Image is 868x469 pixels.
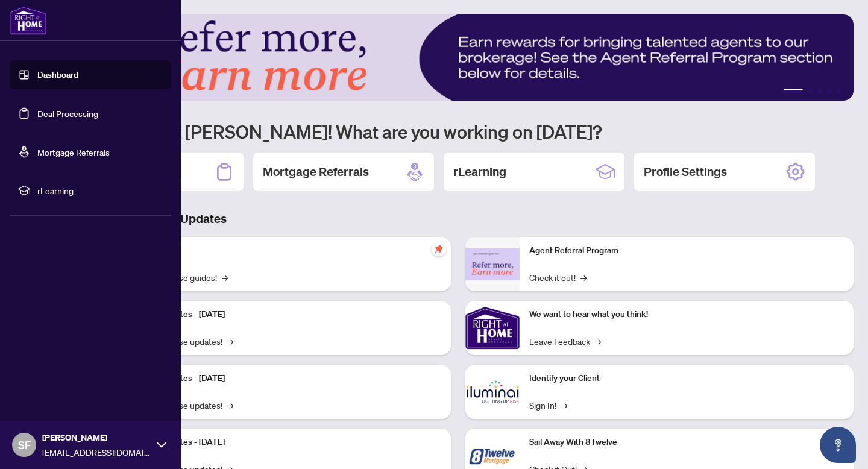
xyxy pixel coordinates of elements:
p: We want to hear what you think! [529,308,844,321]
span: → [222,271,228,284]
p: Sail Away With 8Twelve [529,436,844,449]
span: rLearning [37,184,163,197]
h1: Welcome back [PERSON_NAME]! What are you working on [DATE]? [63,120,854,143]
h2: rLearning [453,163,506,180]
p: Agent Referral Program [529,244,844,257]
h3: Brokerage & Industry Updates [63,210,854,227]
img: We want to hear what you think! [465,301,520,355]
p: Platform Updates - [DATE] [127,308,441,321]
a: Dashboard [37,69,78,80]
span: → [227,398,233,412]
span: [EMAIL_ADDRESS][DOMAIN_NAME] [42,445,151,459]
span: → [580,271,587,284]
img: Identify your Client [465,365,520,419]
img: Agent Referral Program [465,248,520,281]
a: Sign In!→ [529,398,567,412]
p: Platform Updates - [DATE] [127,436,441,449]
button: 3 [817,89,822,93]
span: → [595,335,601,348]
span: SF [18,436,31,453]
span: pushpin [432,242,446,256]
button: Open asap [820,427,856,463]
span: → [561,398,567,412]
button: 1 [784,89,803,93]
a: Mortgage Referrals [37,146,110,157]
button: 2 [808,89,813,93]
img: Slide 0 [63,14,854,101]
button: 5 [837,89,841,93]
p: Platform Updates - [DATE] [127,372,441,385]
a: Check it out!→ [529,271,587,284]
span: [PERSON_NAME] [42,431,151,444]
a: Deal Processing [37,108,98,119]
p: Identify your Client [529,372,844,385]
img: logo [10,6,47,35]
h2: Profile Settings [644,163,727,180]
h2: Mortgage Referrals [263,163,369,180]
a: Leave Feedback→ [529,335,601,348]
p: Self-Help [127,244,441,257]
span: → [227,335,233,348]
button: 4 [827,89,832,93]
